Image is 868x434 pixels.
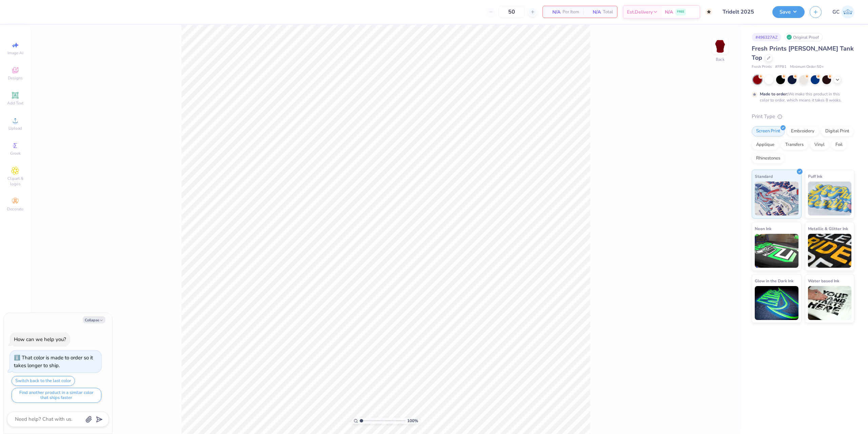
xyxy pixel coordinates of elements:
span: N/A [547,8,560,16]
span: Fresh Prints [752,64,772,70]
input: Untitled Design [717,5,767,19]
span: Metallic & Glitter Ink [808,225,848,232]
strong: Made to order: [760,91,788,97]
button: Collapse [83,316,105,323]
div: Transfers [781,140,808,150]
span: Est. Delivery [627,8,653,16]
span: Total [603,8,613,16]
span: N/A [665,8,673,16]
button: Switch back to the last color [12,376,75,386]
div: Rhinestones [752,153,785,164]
span: Upload [8,126,22,131]
img: Metallic & Glitter Ink [808,234,852,268]
div: Print Type [752,113,854,120]
div: Screen Print [752,126,785,136]
span: Glow in the Dark Ink [755,277,793,284]
span: Fresh Prints [PERSON_NAME] Tank Top [752,44,854,62]
span: N/A [587,8,601,16]
button: Find another product in a similar color that ships faster [12,388,101,403]
span: Add Text [7,100,23,106]
img: Puff Ink [808,182,852,215]
div: We make this product in this color to order, which means it takes 8 weeks. [760,91,843,103]
span: Image AI [7,50,23,56]
span: Greek [10,151,21,156]
span: 100 % [407,418,418,424]
img: Back [713,39,727,53]
div: Back [716,56,725,62]
span: GC [832,8,840,16]
img: Glow in the Dark Ink [755,286,798,320]
div: Original Proof [785,33,823,41]
span: # FP81 [775,64,787,70]
div: That color is made to order so it takes longer to ship. [14,354,93,369]
div: Digital Print [821,126,854,136]
div: Vinyl [810,140,829,150]
img: Standard [755,182,798,215]
span: Designs [8,75,23,81]
div: How can we help you? [14,336,66,343]
img: Gerard Christopher Trorres [841,5,854,19]
a: GC [832,5,854,19]
div: Foil [831,140,847,150]
span: FREE [677,10,684,14]
input: – – [498,6,525,18]
span: Clipart & logos [3,176,27,187]
span: Water based Ink [808,277,839,284]
span: Per Item [563,8,579,16]
span: Standard [755,173,773,180]
span: Puff Ink [808,173,822,180]
div: Applique [752,140,779,150]
img: Water based Ink [808,286,852,320]
span: Neon Ink [755,225,771,232]
div: # 496327AZ [752,33,781,41]
span: Decorate [7,206,23,212]
div: Embroidery [787,126,819,136]
button: Save [772,6,805,18]
img: Neon Ink [755,234,798,268]
span: Minimum Order: 50 + [790,64,824,70]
